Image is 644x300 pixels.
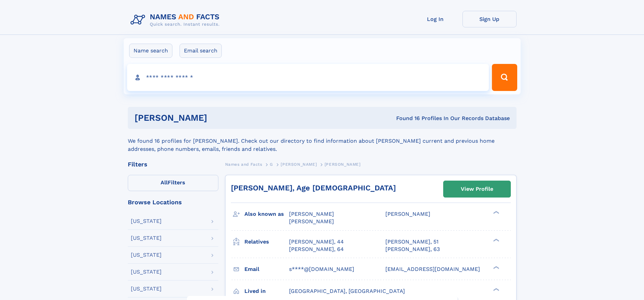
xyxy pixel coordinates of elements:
[128,161,218,167] div: Filters
[135,114,302,122] h1: [PERSON_NAME]
[270,160,273,168] a: G
[281,162,317,167] span: [PERSON_NAME]
[385,238,438,246] a: [PERSON_NAME], 51
[408,11,462,27] a: Log In
[461,181,493,197] div: View Profile
[289,211,334,217] span: [PERSON_NAME]
[325,162,361,167] span: [PERSON_NAME]
[270,162,273,167] span: G
[131,269,162,275] div: [US_STATE]
[244,236,289,248] h3: Relatives
[289,288,405,294] span: [GEOGRAPHIC_DATA], [GEOGRAPHIC_DATA]
[289,238,344,246] a: [PERSON_NAME], 44
[492,287,500,292] div: ❯
[444,181,510,197] a: View Profile
[492,64,517,91] button: Search Button
[244,285,289,297] h3: Lived in
[128,199,218,205] div: Browse Locations
[128,175,218,191] label: Filters
[128,129,517,153] div: We found 16 profiles for [PERSON_NAME]. Check out our directory to find information about [PERSON...
[131,252,162,258] div: [US_STATE]
[127,64,489,91] input: search input
[131,218,162,224] div: [US_STATE]
[131,286,162,292] div: [US_STATE]
[385,211,430,217] span: [PERSON_NAME]
[131,235,162,241] div: [US_STATE]
[244,208,289,220] h3: Also known as
[462,11,517,27] a: Sign Up
[492,238,500,242] div: ❯
[385,246,440,253] a: [PERSON_NAME], 63
[231,184,396,192] a: [PERSON_NAME], Age [DEMOGRAPHIC_DATA]
[129,44,172,58] label: Name search
[161,179,168,186] span: All
[302,115,510,122] div: Found 16 Profiles In Our Records Database
[289,246,344,253] a: [PERSON_NAME], 64
[244,263,289,275] h3: Email
[492,210,500,215] div: ❯
[492,265,500,270] div: ❯
[128,11,225,29] img: Logo Names and Facts
[180,44,222,58] label: Email search
[289,218,334,225] span: [PERSON_NAME]
[385,266,480,272] span: [EMAIL_ADDRESS][DOMAIN_NAME]
[281,160,317,168] a: [PERSON_NAME]
[225,160,262,168] a: Names and Facts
